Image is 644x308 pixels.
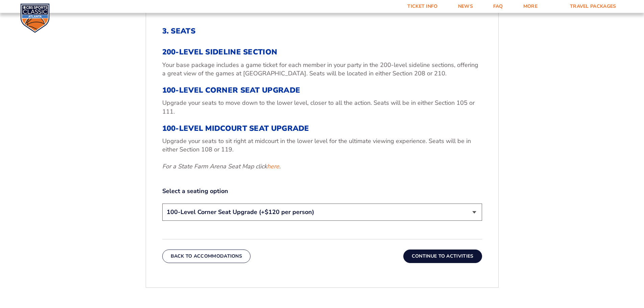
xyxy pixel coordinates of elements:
[162,99,482,116] p: Upgrade your seats to move down to the lower level, closer to all the action. Seats will be in ei...
[20,3,50,33] img: CBS Sports Classic
[162,187,482,195] label: Select a seating option
[162,137,482,154] p: Upgrade your seats to sit right at midcourt in the lower level for the ultimate viewing experienc...
[162,162,281,170] em: For a State Farm Arena Seat Map click .
[162,61,482,78] p: Your base package includes a game ticket for each member in your party in the 200-level sideline ...
[162,27,482,35] h2: 3. Seats
[267,162,279,171] a: here
[403,250,482,263] button: Continue To Activities
[162,48,482,56] h3: 200-Level Sideline Section
[162,86,482,95] h3: 100-Level Corner Seat Upgrade
[162,124,482,133] h3: 100-Level Midcourt Seat Upgrade
[162,250,251,263] button: Back To Accommodations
